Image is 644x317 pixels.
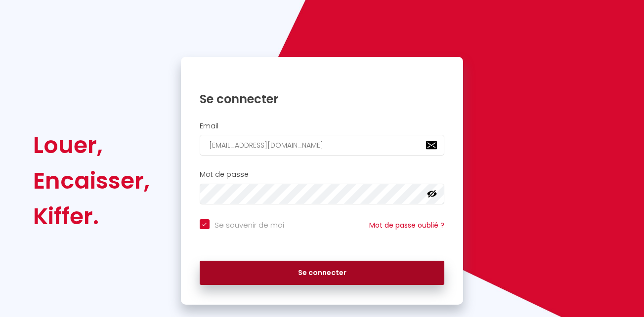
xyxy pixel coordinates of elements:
[200,170,445,179] h2: Mot de passe
[369,220,444,230] a: Mot de passe oublié ?
[200,91,445,107] h1: Se connecter
[33,198,150,234] div: Kiffer.
[200,135,445,156] input: Ton Email
[33,163,150,198] div: Encaisser,
[200,261,445,285] button: Se connecter
[200,122,445,130] h2: Email
[33,127,150,163] div: Louer,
